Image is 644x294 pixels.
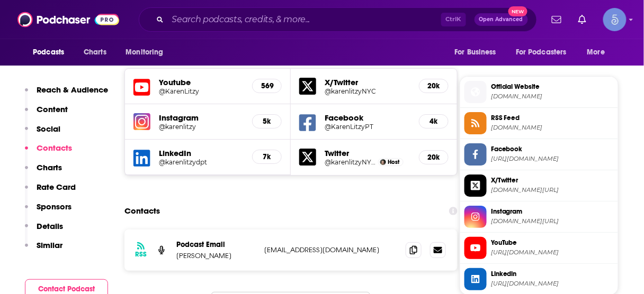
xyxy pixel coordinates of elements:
[603,8,627,31] img: User Profile
[491,238,614,247] span: YouTube
[159,113,244,123] h5: Instagram
[479,17,523,22] span: Open Advanced
[464,143,614,166] a: Facebook[URL][DOMAIN_NAME]
[77,42,113,62] a: Charts
[464,81,614,103] a: Official Website[DOMAIN_NAME]
[25,240,62,260] button: Similar
[603,8,627,31] button: Show profile menu
[464,206,614,228] a: Instagram[DOMAIN_NAME][URL]
[380,159,386,165] img: Karen Litzy
[25,201,71,221] button: Sponsors
[25,162,62,182] button: Charts
[37,124,60,134] p: Social
[261,152,273,161] h5: 7k
[37,104,68,114] p: Content
[135,250,147,259] h3: RSS
[25,124,60,143] button: Social
[159,148,244,158] h5: LinkedIn
[25,143,72,162] button: Contacts
[580,42,619,62] button: open menu
[491,113,614,123] span: RSS Feed
[509,42,582,62] button: open menu
[491,124,614,132] span: healthywealthysmart.libsyn.com
[37,85,108,95] p: Reach & Audience
[261,81,273,90] h5: 569
[603,8,627,31] span: Logged in as Spiral5-G1
[159,77,244,87] h5: Youtube
[441,13,466,26] span: Ctrl K
[37,221,63,231] p: Details
[491,269,614,279] span: Linkedin
[139,7,537,32] div: Search podcasts, credits, & more...
[25,42,78,62] button: open menu
[84,45,106,60] span: Charts
[17,10,119,30] img: Podchaser - Follow, Share and Rate Podcasts
[491,217,614,225] span: instagram.com/karenlitzy
[159,158,244,166] a: @karenlitzydpt
[491,280,614,288] span: https://www.linkedin.com/in/karenlitzydpt
[25,85,108,104] button: Reach & Audience
[491,93,614,100] span: podcast.healthywealthysmart.com
[25,221,63,241] button: Details
[454,45,496,60] span: For Business
[491,207,614,216] span: Instagram
[464,237,614,259] a: YouTube[URL][DOMAIN_NAME]
[325,113,410,123] h5: Facebook
[428,153,440,162] h5: 20k
[37,143,72,153] p: Contacts
[37,240,62,250] p: Similar
[159,87,244,95] a: @KarenLitzy
[325,77,410,87] h5: X/Twitter
[325,148,410,158] h5: Twitter
[388,159,400,166] span: Host
[548,11,566,29] a: Show notifications dropdown
[325,123,410,131] a: @KarenLitzyPT
[325,87,410,95] a: @karenlitzyNYC
[491,186,614,194] span: twitter.com/karenlitzyNYC
[124,201,160,221] h2: Contacts
[574,11,591,29] a: Show notifications dropdown
[37,182,76,192] p: Rate Card
[37,201,71,212] p: Sponsors
[464,112,614,134] a: RSS Feed[DOMAIN_NAME]
[176,251,256,260] p: [PERSON_NAME]
[464,174,614,197] a: X/Twitter[DOMAIN_NAME][URL]
[118,42,177,62] button: open menu
[428,117,440,126] h5: 4k
[261,117,273,126] h5: 5k
[176,240,256,249] p: Podcast Email
[508,6,527,16] span: New
[37,162,62,172] p: Charts
[587,45,605,60] span: More
[159,123,244,131] a: @karenlitzy
[491,144,614,154] span: Facebook
[464,268,614,290] a: Linkedin[URL][DOMAIN_NAME]
[491,155,614,163] span: https://www.facebook.com/KarenLitzyPT
[25,104,68,124] button: Content
[491,249,614,256] span: https://www.youtube.com/@KarenLitzy
[33,45,64,60] span: Podcasts
[491,82,614,91] span: Official Website
[475,13,528,26] button: Open AdvancedNew
[516,45,567,60] span: For Podcasters
[264,245,397,254] p: [EMAIL_ADDRESS][DOMAIN_NAME]
[447,42,509,62] button: open menu
[126,45,163,60] span: Monitoring
[428,81,440,90] h5: 20k
[133,113,150,130] img: iconImage
[25,182,76,201] button: Rate Card
[491,176,614,185] span: X/Twitter
[168,11,441,28] input: Search podcasts, credits, & more...
[325,158,375,166] a: @karenlitzyNYC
